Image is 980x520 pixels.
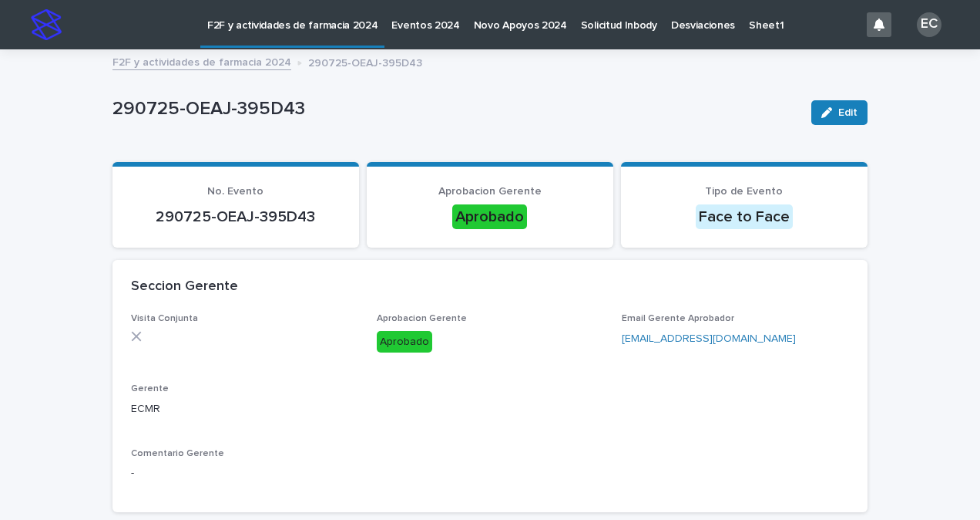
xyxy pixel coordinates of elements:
[31,9,62,40] img: stacker-logo-s-only.png
[696,204,793,229] div: Face to Face
[131,449,224,458] span: Comentario Gerente
[377,331,432,353] div: Aprobado
[377,314,467,323] span: Aprobacion Gerente
[622,314,734,323] span: Email Gerente Aprobador
[131,208,341,226] p: 290725-OEAJ-395D43
[131,279,238,295] h2: Seccion Gerente
[112,98,799,120] p: 290725-OEAJ-395D43
[308,53,422,70] p: 290725-OEAJ-395D43
[131,384,169,393] span: Gerente
[705,186,783,197] span: Tipo de Evento
[917,12,941,37] div: EC
[452,204,527,229] div: Aprobado
[438,186,542,197] span: Aprobacion Gerente
[112,52,291,70] a: F2F y actividades de farmacia 2024
[622,333,796,344] a: [EMAIL_ADDRESS][DOMAIN_NAME]
[131,401,358,417] p: ECMR
[207,186,263,197] span: No. Evento
[131,465,849,481] p: -
[131,314,198,323] span: Visita Conjunta
[838,107,857,118] span: Edit
[811,100,868,125] button: Edit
